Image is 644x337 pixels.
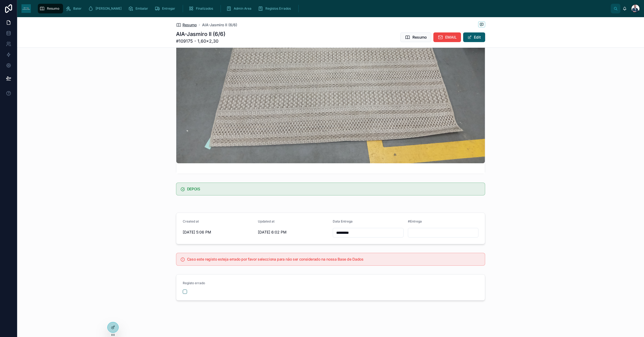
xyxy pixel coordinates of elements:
span: Resumo [47,6,59,11]
span: Embalar [136,6,148,11]
span: Resumo [412,35,427,40]
span: [DATE] 5:06 PM [183,229,254,235]
button: Resumo [400,32,431,42]
a: Resumo [38,4,63,13]
h1: AIA-Jasmiro II (6/6) [176,30,225,38]
span: [PERSON_NAME] [96,6,122,11]
h5: Caso este registo esteja errado por favor selecciona para não ser considerado na nossa Base de Dados [187,257,481,261]
a: Resumo [176,22,197,28]
a: AIA-Jasmiro II (6/6) [202,22,237,28]
h5: DEPOIS [187,187,481,191]
span: Finalizados [196,6,213,11]
div: scrollable content [35,3,611,14]
span: Created at [183,219,199,223]
span: EMAIL [445,35,457,40]
a: Finalizados [187,4,217,13]
span: Admin Area [234,6,251,11]
span: Entregar [162,6,175,11]
span: Data Entrega [333,219,353,223]
img: App logo [21,4,31,13]
span: Resumo [182,22,197,28]
a: Admin Area [225,4,255,13]
span: #Entrega [408,219,422,223]
span: Registos Errados [265,6,291,11]
a: Bater [64,4,85,13]
span: #109175 - 1,60×2,30 [176,38,225,44]
a: Registos Errados [256,4,295,13]
span: Bater [73,6,82,11]
a: [PERSON_NAME] [86,4,125,13]
span: Registo errado [183,281,205,285]
span: Updated at [258,219,275,223]
a: Embalar [126,4,152,13]
span: [DATE] 6:02 PM [258,229,329,235]
a: Entregar [153,4,179,13]
button: EMAIL [433,32,461,42]
button: Edit [463,32,485,42]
